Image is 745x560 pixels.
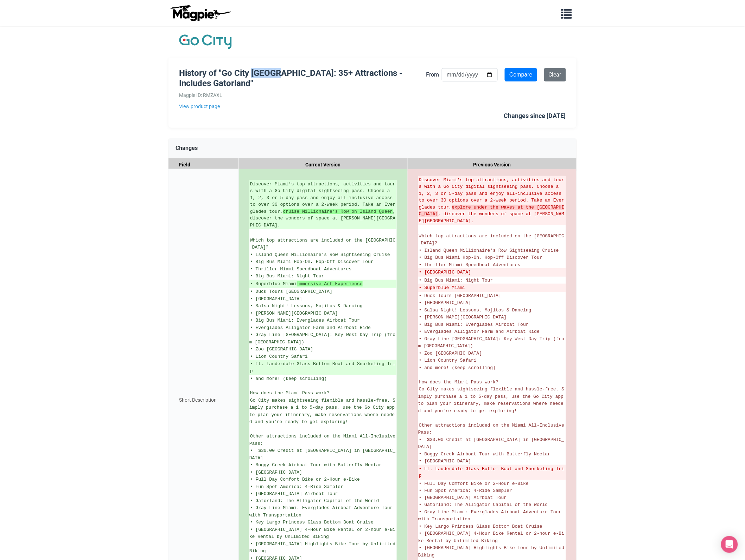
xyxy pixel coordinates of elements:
[504,111,566,121] div: Changes since [DATE]
[179,103,426,110] a: View product page
[419,262,521,268] span: • Thriller Miami Speedboat Adventures
[250,181,396,229] ins: Discover Miami's top attractions, activities and tours with a Go City digital sightseeing pass. C...
[505,68,537,81] input: Compare
[250,462,382,468] span: • Boggy Creek Airboat Tour with Butterfly Nectar
[168,158,239,171] div: Field
[250,477,360,482] span: • Full Day Comfort Bike or 2-Hour e-Bike
[250,252,390,257] span: • Island Queen Millionaire's Row Sightseeing Cruise
[408,158,577,171] div: Previous Version
[418,423,567,435] span: Other attractions included on the Miami All-Inclusive Pass:
[249,332,395,345] span: • Gray Line [GEOGRAPHIC_DATA]: Key West Day Trip (from [GEOGRAPHIC_DATA])
[250,325,371,330] span: • Everglades Alligator Farm and Airboat Ride
[179,33,232,51] img: Company Logo
[239,158,408,171] div: Current Version
[419,284,565,291] del: • Superblue Miami
[419,380,498,385] span: How does the Miami Pass work?
[419,293,501,298] span: • Duck Tours [GEOGRAPHIC_DATA]
[249,527,395,540] span: • [GEOGRAPHIC_DATA] 4-Hour Bike Rental or 2-hour e-Bike Rental by Unlimited Biking
[179,68,426,88] h1: History of "Go City [GEOGRAPHIC_DATA]: 35+ Attractions - Includes Gatorland"
[419,205,564,217] strong: explore under the waves at the [GEOGRAPHIC_DATA]
[419,351,482,356] span: • Zoo [GEOGRAPHIC_DATA]
[419,524,542,529] span: • Key Largo Princess Glass Bottom Boat Cruise
[249,238,395,250] span: Which top attractions are included on the [GEOGRAPHIC_DATA]?
[250,318,360,323] span: • Big Bus Miami: Everglades Airboat Tour
[721,536,738,553] div: Open Intercom Messenger
[250,289,332,294] span: • Duck Tours [GEOGRAPHIC_DATA]
[419,308,531,313] span: • Salsa Night! Lessons, Mojitos & Dancing
[249,398,397,425] span: Go City makes sightseeing flexible and hassle-free. Simply purchase a 1 to 5-day pass, use the Go...
[250,347,313,352] span: • Zoo [GEOGRAPHIC_DATA]
[168,138,577,158] div: Changes
[250,303,363,309] span: • Salsa Night! Lessons, Mojitos & Dancing
[419,278,493,283] span: • Big Bus Miami: Night Tour
[250,470,302,475] span: • [GEOGRAPHIC_DATA]
[179,91,426,99] div: Magpie ID: RMZAXL
[419,488,512,493] span: • Fun Spot America: 4-Ride Sampler
[419,269,565,276] del: • [GEOGRAPHIC_DATA]
[419,315,507,320] span: • [PERSON_NAME][GEOGRAPHIC_DATA]
[297,281,363,286] strong: Immersive Art Experience
[419,466,565,479] del: • Ft. Lauderdale Glass Bottom Boat and Snorkeling Trip
[419,365,496,370] span: • and more! (keep scrolling)
[419,300,471,305] span: • [GEOGRAPHIC_DATA]
[418,546,567,558] span: • [GEOGRAPHIC_DATA] Highlights Bike Tour by Unlimited Biking
[419,322,529,327] span: • Big Bus Miami: Everglades Airboat Tour
[250,266,352,272] span: • Thriller Miami Speedboat Adventures
[250,274,324,279] span: • Big Bus Miami: Night Tour
[250,281,396,288] ins: • Superblue Miami
[250,499,379,504] span: • Gatorland: The Alligator Capital of the World
[250,296,302,302] span: • [GEOGRAPHIC_DATA]
[418,531,564,544] span: • [GEOGRAPHIC_DATA] 4-Hour Bike Rental or 2-hour e-Bike Rental by Unlimited Biking
[419,248,559,253] span: • Island Queen Millionaire's Row Sightseeing Cruise
[250,259,374,264] span: • Big Bus Miami Hop-On, Hop-Off Discover Tour
[418,510,564,522] span: • Gray Line Miami: Everglades Airboat Adventure Tour with Transportation
[250,390,330,396] span: How does the Miami Pass work?
[250,311,338,316] span: • [PERSON_NAME][GEOGRAPHIC_DATA]
[419,177,565,225] del: Discover Miami's top attractions, activities and tours with a Go City digital sightseeing pass. C...
[419,459,471,464] span: • [GEOGRAPHIC_DATA]
[544,68,566,81] a: Clear
[249,542,398,554] span: • [GEOGRAPHIC_DATA] Highlights Bike Tour by Unlimited Biking
[418,336,564,349] span: • Gray Line [GEOGRAPHIC_DATA]: Key West Day Trip (from [GEOGRAPHIC_DATA])
[249,434,398,446] span: Other attractions included on the Miami All-Inclusive Pass:
[250,484,343,489] span: • Fun Spot America: 4-Ride Sampler
[250,520,374,525] span: • Key Largo Princess Glass Bottom Boat Cruise
[249,448,395,461] span: • $30.00 Credit at [GEOGRAPHIC_DATA] in [GEOGRAPHIC_DATA]
[168,5,232,21] img: logo-ab69f6fb50320c5b225c76a69d11143b.png
[250,361,396,374] ins: • Ft. Lauderdale Glass Bottom Boat and Snorkeling Trip
[419,329,540,334] span: • Everglades Alligator Farm and Airboat Ride
[250,376,327,381] span: • and more! (keep scrolling)
[249,506,395,518] span: • Gray Line Miami: Everglades Airboat Adventure Tour with Transportation
[250,354,308,359] span: • Lion Country Safari
[426,70,439,79] label: From
[283,209,393,214] strong: cruise Millionaire’s Row on Island Queen
[419,452,550,457] span: • Boggy Creek Airboat Tour with Butterfly Nectar
[250,491,338,496] span: • [GEOGRAPHIC_DATA] Airboat Tour
[419,502,548,508] span: • Gatorland: The Alligator Capital of the World
[419,358,477,363] span: • Lion Country Safari
[418,387,566,414] span: Go City makes sightseeing flexible and hassle-free. Simply purchase a 1 to 5-day pass, use the Go...
[419,255,542,260] span: • Big Bus Miami Hop-On, Hop-Off Discover Tour
[418,437,564,450] span: • $30.00 Credit at [GEOGRAPHIC_DATA] in [GEOGRAPHIC_DATA]
[419,495,507,501] span: • [GEOGRAPHIC_DATA] Airboat Tour
[418,233,564,246] span: Which top attractions are included on the [GEOGRAPHIC_DATA]?
[419,481,529,486] span: • Full Day Comfort Bike or 2-Hour e-Bike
